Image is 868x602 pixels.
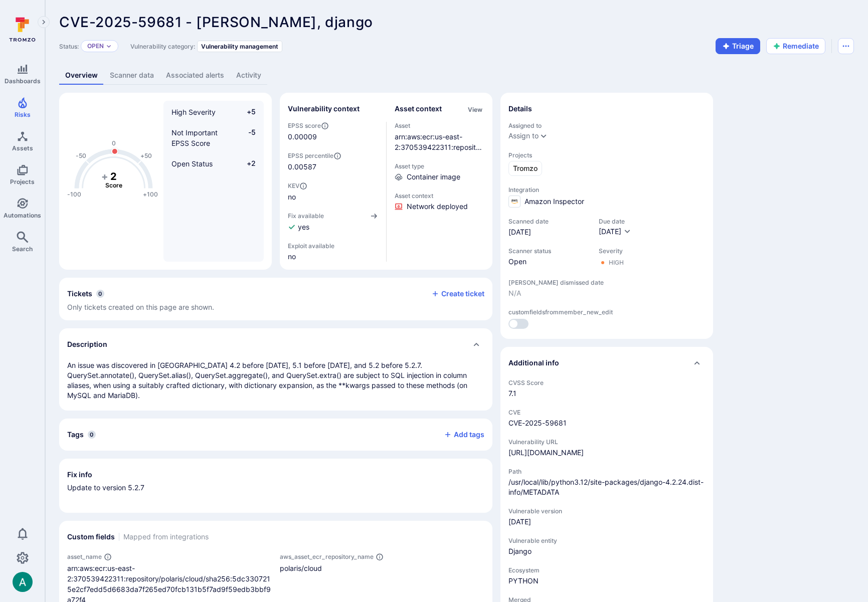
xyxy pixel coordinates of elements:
span: 0 [96,290,104,298]
span: Not Important EPSS Score [171,128,218,147]
text: -50 [76,152,86,160]
span: Asset type [395,162,485,170]
span: +5 [237,107,256,117]
a: CVE-2025-59681 [508,419,567,427]
span: /usr/local/lib/python3.12/site-packages/django-4.2.24.dist-info/METADATA [508,477,705,497]
span: Fix available [288,212,324,220]
span: Ecosystem [508,566,705,574]
div: Vulnerability management [197,41,282,52]
span: Scanned date [508,218,589,225]
i: Expand navigation menu [40,18,47,27]
p: Update to version 5.2.7 [67,483,484,503]
span: Open [508,257,589,267]
div: Arjan Dehar [13,572,33,592]
a: [URL][DOMAIN_NAME] [508,448,584,458]
tspan: 2 [110,170,117,182]
text: +100 [143,190,158,198]
span: Path [508,468,705,475]
a: arn:aws:ecr:us-east-2:370539422311:repository/polaris/cloud/sha256:5dc3307215e2cf7edd5d6683da7f26... [395,132,482,193]
span: Due date [599,218,631,225]
span: 0 [88,431,96,439]
div: Click to view all asset context details [466,104,484,114]
span: EPSS percentile [288,152,378,160]
span: Integration [508,186,705,193]
button: [DATE] [599,227,631,237]
div: Collapse [59,278,492,320]
button: Remediate [766,38,825,54]
g: The vulnerability score is based on the parameters defined in the settings [94,170,134,189]
div: High [609,259,624,267]
a: Scanner data [104,66,160,85]
text: -100 [67,190,81,198]
span: Django [508,546,705,556]
span: Vulnerable version [508,507,705,515]
h2: Custom fields [67,532,115,542]
section: details card [500,93,713,339]
span: Scanner status [508,247,589,255]
span: High Severity [171,108,216,116]
span: no [288,192,378,202]
span: [DATE] [508,517,705,527]
a: Overview [59,66,104,85]
h2: Fix info [67,470,92,480]
span: [DATE] [508,227,589,237]
span: -5 [237,127,256,148]
section: fix info card [59,459,492,513]
h2: Additional info [508,358,559,368]
span: Open Status [171,159,213,168]
span: asset_name [67,553,102,560]
span: 0.00587 [288,162,378,172]
span: Risks [15,111,31,118]
button: Expand dropdown [106,43,112,49]
h2: Vulnerability context [288,104,360,114]
span: EPSS score [288,122,378,130]
span: Vulnerability category: [130,43,195,50]
span: Dashboards [5,77,41,85]
span: Amazon Inspector [525,196,584,207]
div: Collapse [500,347,713,379]
p: An issue was discovered in [GEOGRAPHIC_DATA] 4.2 before [DATE], 5.1 before [DATE], and 5.2 before... [67,360,484,400]
span: Projects [508,151,705,159]
img: ACg8ocLSa5mPYBaXNx3eFu_EmspyJX0laNWN7cXOFirfQ7srZveEpg=s96-c [13,572,33,592]
span: Only tickets created on this page are shown. [67,303,214,311]
span: KEV [288,182,378,190]
button: Assign to [508,132,539,140]
span: Asset [395,122,485,129]
span: Search [12,245,33,253]
span: aws_asset_ecr_repository_name [280,553,374,560]
span: Mapped from integrations [123,532,209,542]
text: Score [105,181,122,189]
h2: Description [67,339,107,349]
span: [PERSON_NAME] dismissed date [508,279,705,286]
span: +2 [237,158,256,169]
span: Tromzo [513,163,538,173]
div: Due date field [599,218,631,237]
button: Options menu [838,38,854,54]
button: Triage [716,38,760,54]
span: Assets [12,144,33,152]
span: Severity [599,247,624,255]
span: no [288,252,378,262]
span: Container image [407,172,460,182]
span: Projects [10,178,35,185]
span: Asset context [395,192,485,199]
span: N/A [508,288,705,298]
span: CVE [508,409,705,416]
div: Collapse tags [59,419,492,451]
span: CVE-2025-59681 - [PERSON_NAME], django [59,14,373,31]
span: Vulnerability URL [508,438,705,446]
a: Tromzo [508,161,542,176]
div: Vulnerability tabs [59,66,854,85]
span: Status: [59,43,79,50]
button: Create ticket [431,289,484,298]
button: Expand dropdown [540,132,548,140]
span: CVSS Score [508,379,705,386]
button: Open [87,42,104,50]
h2: Tags [67,430,84,440]
button: Add tags [436,427,484,443]
button: View [466,106,484,113]
tspan: + [101,170,108,182]
span: 0.00009 [288,132,317,142]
